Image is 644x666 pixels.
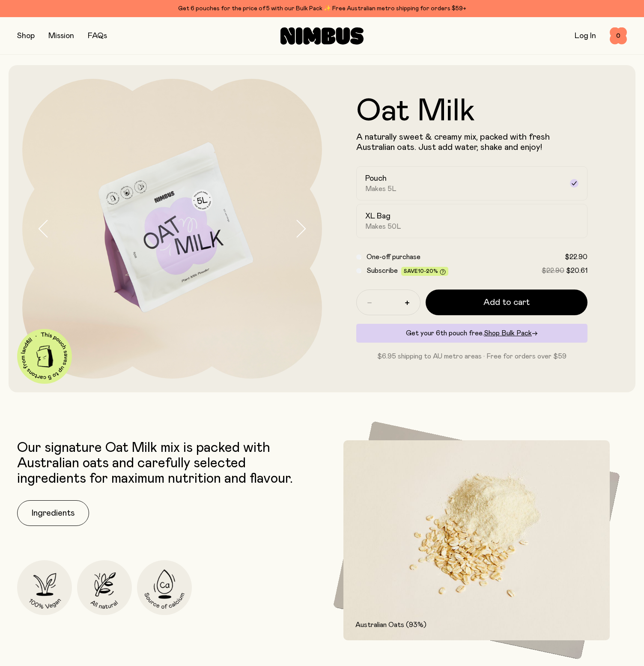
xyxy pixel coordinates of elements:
[542,267,564,274] span: $22.90
[17,440,318,487] p: Our signature Oat Milk mix is packed with Australian oats and carefully selected ingredients for ...
[484,330,532,337] span: Shop Bulk Pack
[484,330,538,337] a: Shop Bulk Pack→
[88,32,107,40] a: FAQs
[483,296,530,308] span: Add to cart
[356,351,587,361] p: $6.95 shipping to AU metro areas · Free for orders over $59
[404,269,446,275] span: Save
[17,3,627,14] div: Get 6 pouches for the price of 5 with our Bulk Pack ✨ Free Australian metro shipping for orders $59+
[367,254,420,260] span: One-off purchase
[367,267,398,274] span: Subscribe
[365,173,387,184] h2: Pouch
[48,32,74,40] a: Mission
[356,324,587,343] div: Get your 6th pouch free.
[356,132,587,152] p: A naturally sweet & creamy mix, packed with fresh Australian oats. Just add water, shake and enjoy!
[17,500,89,526] button: Ingredients
[356,96,587,127] h1: Oat Milk
[426,290,587,315] button: Add to cart
[355,620,598,630] p: Australian Oats (93%)
[418,269,438,274] span: 10-20%
[365,211,391,221] h2: XL Bag
[365,185,397,193] span: Makes 5L
[343,440,610,640] img: Raw oats and oats in powdered form
[565,254,587,260] span: $22.90
[610,27,627,45] button: 0
[566,267,587,274] span: $20.61
[575,32,596,40] a: Log In
[365,222,401,231] span: Makes 50L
